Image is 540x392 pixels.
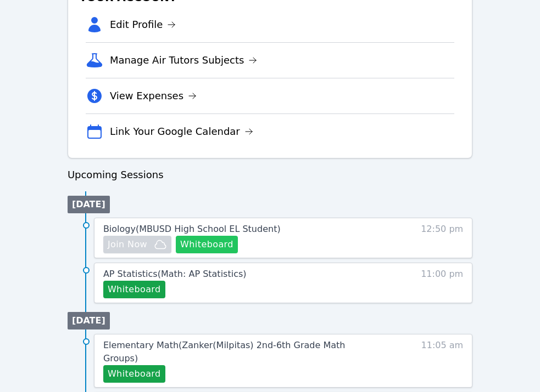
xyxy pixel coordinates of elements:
[103,224,281,234] span: Biology ( MBUSD High School EL Student )
[421,339,464,383] span: 11:05 am
[421,268,463,298] span: 11:00 pm
[110,17,176,32] a: Edit Profile
[103,365,165,383] button: Whiteboard
[108,238,147,251] span: Join Now
[103,340,346,363] span: Elementary Math ( Zanker(Milpitas) 2nd-6th Grade Math Groups )
[103,281,165,298] button: Whiteboard
[68,196,110,213] li: [DATE]
[103,236,171,253] button: Join Now
[68,167,472,183] h3: Upcoming Sessions
[176,236,238,253] button: Whiteboard
[110,88,197,104] a: View Expenses
[103,268,247,281] a: AP Statistics(Math: AP Statistics)
[110,53,258,68] a: Manage Air Tutors Subjects
[103,339,373,365] a: Elementary Math(Zanker(Milpitas) 2nd-6th Grade Math Groups)
[421,223,463,253] span: 12:50 pm
[103,223,281,236] a: Biology(MBUSD High School EL Student)
[103,269,247,279] span: AP Statistics ( Math: AP Statistics )
[68,312,110,329] li: [DATE]
[110,124,253,139] a: Link Your Google Calendar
